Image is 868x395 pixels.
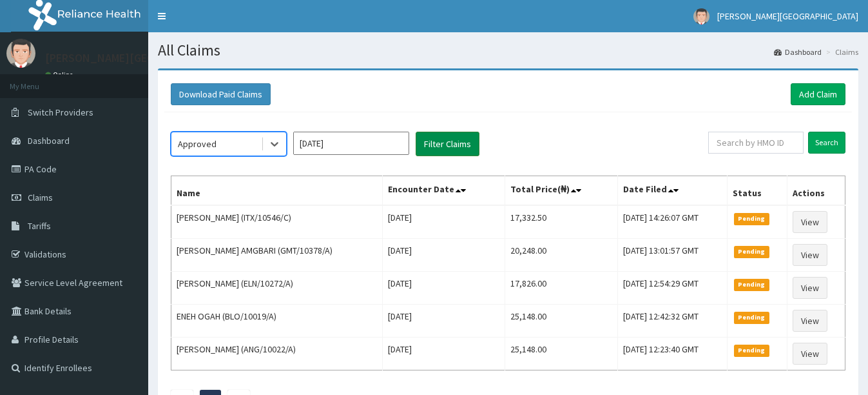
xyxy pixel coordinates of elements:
[6,39,35,68] img: User Image
[618,305,728,338] td: [DATE] 12:42:32 GMT
[708,132,804,154] input: Search by HMO ID
[774,46,822,57] a: Dashboard
[45,52,236,64] p: [PERSON_NAME][GEOGRAPHIC_DATA]
[416,132,479,156] button: Filter Claims
[693,8,709,25] img: User Image
[734,312,769,323] span: Pending
[787,176,845,206] th: Actions
[382,338,505,370] td: [DATE]
[171,305,383,338] td: ENEH OGAH (BLO/10019/A)
[382,239,505,272] td: [DATE]
[618,338,728,370] td: [DATE] 12:23:40 GMT
[171,83,271,105] button: Download Paid Claims
[717,10,858,22] span: [PERSON_NAME][GEOGRAPHIC_DATA]
[734,213,769,225] span: Pending
[734,279,769,290] span: Pending
[382,176,505,206] th: Encounter Date
[505,272,618,305] td: 17,826.00
[382,205,505,239] td: [DATE]
[618,205,728,239] td: [DATE] 14:26:07 GMT
[791,83,845,105] a: Add Claim
[178,137,217,150] div: Approved
[793,211,827,233] a: View
[618,239,728,272] td: [DATE] 13:01:57 GMT
[171,239,383,272] td: [PERSON_NAME] AMGBARI (GMT/10378/A)
[505,338,618,370] td: 25,148.00
[505,305,618,338] td: 25,148.00
[505,239,618,272] td: 20,248.00
[171,272,383,305] td: [PERSON_NAME] (ELN/10272/A)
[505,205,618,239] td: 17,332.50
[823,46,858,57] li: Claims
[505,176,618,206] th: Total Price(₦)
[793,343,827,365] a: View
[171,338,383,370] td: [PERSON_NAME] (ANG/10022/A)
[28,106,93,118] span: Switch Providers
[793,277,827,299] a: View
[618,176,728,206] th: Date Filed
[734,246,769,258] span: Pending
[28,135,70,147] span: Dashboard
[158,42,858,59] h1: All Claims
[618,272,728,305] td: [DATE] 12:54:29 GMT
[171,176,383,206] th: Name
[793,310,827,332] a: View
[293,132,409,155] input: Select Month and Year
[28,192,53,203] span: Claims
[728,176,787,206] th: Status
[171,205,383,239] td: [PERSON_NAME] (ITX/10546/C)
[382,305,505,338] td: [DATE]
[793,244,827,266] a: View
[28,220,51,232] span: Tariffs
[45,70,76,79] a: Online
[382,272,505,305] td: [DATE]
[734,345,769,356] span: Pending
[808,132,845,154] input: Search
